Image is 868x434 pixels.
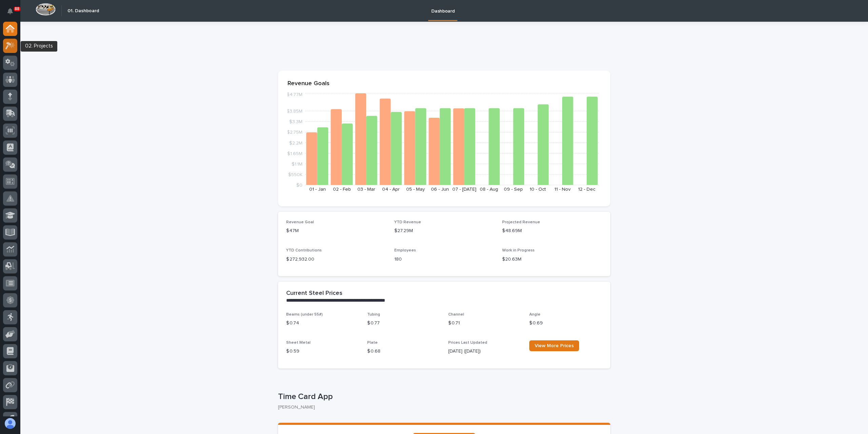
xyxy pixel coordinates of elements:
span: Revenue Goal [286,220,314,224]
text: 10 - Oct [530,187,546,192]
span: Projected Revenue [502,220,540,224]
p: [DATE] ([DATE]) [448,348,521,355]
tspan: $0 [296,183,302,188]
span: Angle [529,313,540,317]
button: users-avatar [3,416,17,431]
button: Notifications [3,4,17,18]
tspan: $2.2M [289,140,302,145]
p: $20.63M [502,256,602,263]
span: Work in Progress [502,248,535,252]
h2: 01. Dashboard [67,8,99,14]
span: Channel [448,313,464,317]
p: Time Card App [278,392,608,402]
tspan: $3.85M [287,109,302,114]
text: 02 - Feb [333,187,351,192]
span: YTD Contributions [286,248,322,252]
text: 04 - Apr [382,187,400,192]
img: Workspace Logo [36,3,56,16]
a: View More Prices [529,340,579,351]
text: 12 - Dec [578,187,595,192]
span: Plate [367,341,378,345]
span: Prices Last Updated [448,341,487,345]
text: 03 - Mar [357,187,375,192]
tspan: $1.1M [292,162,302,166]
span: Tubing [367,313,380,317]
p: 88 [15,6,19,11]
h2: Current Steel Prices [286,290,342,297]
text: 08 - Aug [480,187,498,192]
tspan: $3.3M [289,119,302,124]
p: [PERSON_NAME] [278,404,605,410]
p: $ 0.77 [367,320,440,327]
span: View More Prices [535,343,574,348]
span: Sheet Metal [286,341,311,345]
tspan: $1.65M [287,151,302,156]
text: 07 - [DATE] [452,187,476,192]
p: $48.69M [502,227,602,234]
p: Revenue Goals [288,80,601,88]
p: 180 [394,256,494,263]
text: 05 - May [406,187,425,192]
text: 09 - Sep [504,187,523,192]
p: $ 0.69 [529,320,602,327]
span: Beams (under 55#) [286,313,323,317]
p: $ 0.68 [367,348,440,355]
tspan: $550K [288,172,302,177]
tspan: $4.77M [287,92,302,97]
p: $ 0.59 [286,348,359,355]
text: 01 - Jan [309,187,326,192]
p: $47M [286,227,386,234]
div: Notifications88 [8,8,17,19]
p: $27.29M [394,227,494,234]
p: $ 0.71 [448,320,521,327]
span: YTD Revenue [394,220,421,224]
p: $ 0.74 [286,320,359,327]
span: Employees [394,248,416,252]
p: $ 272,932.00 [286,256,386,263]
text: 06 - Jun [431,187,449,192]
tspan: $2.75M [287,130,302,135]
text: 11 - Nov [554,187,571,192]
